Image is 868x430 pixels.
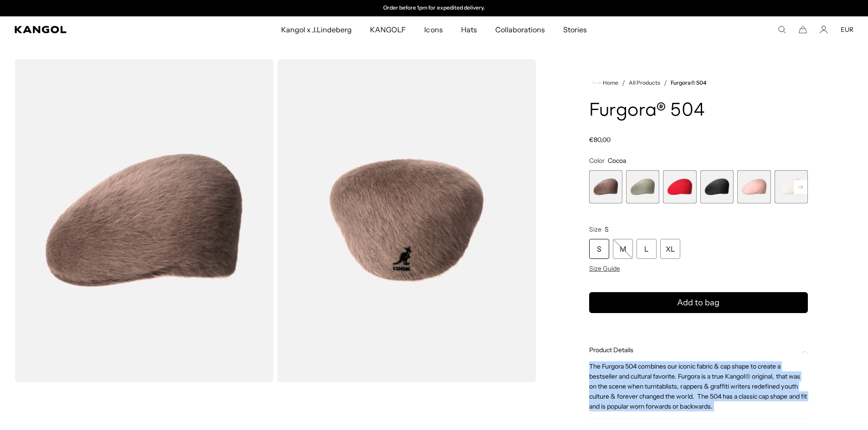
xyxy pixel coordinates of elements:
div: 6 of 7 [775,170,808,203]
h1: Furgora® 504 [589,101,808,121]
label: Dusty Rose [737,170,770,203]
span: Icons [424,16,442,43]
div: Announcement [340,5,528,12]
div: L [637,239,657,259]
span: Color [589,157,605,165]
slideshow-component: Announcement bar [340,5,528,12]
span: S [605,225,609,233]
a: KANGOLF [361,16,415,43]
a: Kangol x J.Lindeberg [272,16,361,43]
button: Cart [799,25,807,34]
a: Account [820,25,828,34]
summary: Search here [778,25,786,34]
div: S [589,239,609,259]
div: 2 of 2 [340,5,528,12]
span: Hats [461,16,477,43]
span: Collaborations [495,16,545,43]
div: 2 of 7 [626,170,659,203]
button: EUR [841,25,853,34]
div: 5 of 7 [737,170,770,203]
span: Size [589,225,601,233]
div: XL [660,239,680,259]
a: Stories [554,16,596,43]
img: color-cocoa [277,59,536,382]
li: / [618,77,625,88]
span: The Furgora 504 combines our iconic fabric & cap shape to create a bestseller and cultural favori... [589,362,807,410]
a: Hats [452,16,486,43]
button: Add to bag [589,292,808,313]
a: All Products [629,80,660,86]
span: Kangol x J.Lindeberg [281,16,352,43]
p: Order before 1pm for expedited delivery. [383,5,485,12]
a: Icons [415,16,452,43]
a: Collaborations [486,16,554,43]
div: 4 of 7 [700,170,734,203]
label: Ivory [775,170,808,203]
label: Cocoa [589,170,622,203]
img: color-cocoa [15,59,273,382]
span: Stories [563,16,587,43]
span: Add to bag [677,297,719,309]
label: Scarlet [663,170,696,203]
div: 1 of 7 [589,170,622,203]
div: 3 of 7 [663,170,696,203]
label: Black [700,170,734,203]
span: Home [601,80,618,86]
span: Product Details [589,346,797,354]
a: Kangol [15,26,186,33]
span: Size Guide [589,264,620,273]
span: Cocoa [608,157,626,165]
li: / [660,77,667,88]
a: Furgora® 504 [671,80,706,86]
nav: breadcrumbs [589,77,808,88]
label: Moss Grey [626,170,659,203]
span: KANGOLF [370,16,406,43]
span: €80,00 [589,136,611,144]
a: Home [593,79,618,87]
div: M [613,239,633,259]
